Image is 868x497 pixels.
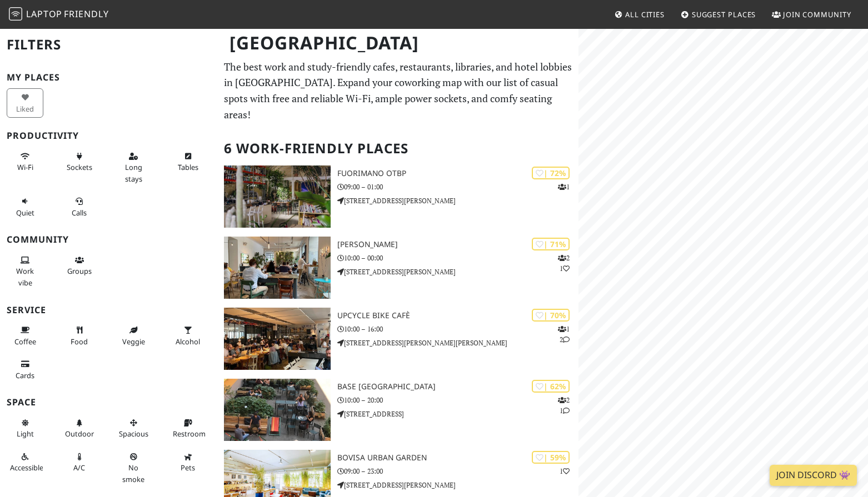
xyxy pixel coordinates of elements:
h2: Filters [7,28,211,62]
h3: Space [7,397,211,408]
button: Accessible [7,448,43,477]
span: Friendly [64,8,108,20]
h3: Productivity [7,130,211,141]
p: 2 1 [558,253,570,274]
span: Natural light [17,429,34,439]
h3: Service [7,305,211,315]
h3: BASE [GEOGRAPHIC_DATA] [337,382,578,391]
img: Fuorimano OTBP [224,165,331,228]
div: | 62% [532,380,570,393]
span: Accessible [10,463,43,473]
p: 10:00 – 20:00 [337,395,578,405]
span: Food [71,337,88,347]
button: Tables [169,147,206,177]
a: Join Discord 👾 [770,465,857,486]
h3: Upcycle Bike Cafè [337,311,578,320]
button: Pets [169,448,206,477]
a: All Cities [610,4,669,24]
span: Alcohol [176,337,200,347]
a: oTTo | 71% 21 [PERSON_NAME] 10:00 – 00:00 [STREET_ADDRESS][PERSON_NAME] [217,237,579,299]
span: Power sockets [67,162,92,172]
button: Spacious [115,414,152,443]
span: Coffee [14,337,36,347]
span: Join Community [783,9,851,19]
a: LaptopFriendly LaptopFriendly [9,5,109,24]
span: Stable Wi-Fi [17,162,33,172]
button: Outdoor [61,414,98,443]
div: | 70% [532,309,570,322]
p: The best work and study-friendly cafes, restaurants, libraries, and hotel lobbies in [GEOGRAPHIC_... [224,59,572,123]
img: Upcycle Bike Cafè [224,308,331,370]
p: 10:00 – 00:00 [337,253,578,263]
img: LaptopFriendly [9,7,22,21]
span: Quiet [16,208,34,218]
span: Group tables [67,266,92,276]
p: [STREET_ADDRESS][PERSON_NAME][PERSON_NAME] [337,338,578,348]
p: [STREET_ADDRESS][PERSON_NAME] [337,480,578,490]
p: 1 2 [558,324,570,345]
h1: [GEOGRAPHIC_DATA] [221,28,577,58]
a: Upcycle Bike Cafè | 70% 12 Upcycle Bike Cafè 10:00 – 16:00 [STREET_ADDRESS][PERSON_NAME][PERSON_N... [217,308,579,370]
p: [STREET_ADDRESS][PERSON_NAME] [337,267,578,277]
h3: [PERSON_NAME] [337,240,578,249]
h3: Fuorimano OTBP [337,169,578,178]
button: Cards [7,355,43,384]
button: Long stays [115,147,152,188]
h3: My Places [7,72,211,83]
button: Coffee [7,321,43,350]
span: Pet friendly [181,463,195,473]
p: 09:00 – 23:00 [337,466,578,476]
button: Calls [61,192,98,222]
a: Join Community [767,4,856,24]
h2: 6 Work-Friendly Places [224,132,572,165]
span: Suggest Places [692,9,756,19]
button: Quiet [7,192,43,222]
p: 2 1 [558,395,570,416]
span: All Cities [625,9,665,19]
img: oTTo [224,237,331,299]
p: 1 [560,466,570,476]
div: | 71% [532,238,570,250]
p: 1 [558,182,570,192]
button: Light [7,414,43,443]
span: Restroom [173,429,206,439]
span: Video/audio calls [72,208,87,218]
span: Outdoor area [65,429,94,439]
button: Wi-Fi [7,147,43,177]
span: Air conditioned [73,463,85,473]
span: Smoke free [122,463,144,484]
button: A/C [61,448,98,477]
img: BASE Milano [224,379,331,441]
span: People working [16,266,34,287]
span: Spacious [119,429,148,439]
span: Work-friendly tables [178,162,198,172]
button: Sockets [61,147,98,177]
a: Suggest Places [676,4,761,24]
button: Food [61,321,98,350]
button: Groups [61,251,98,280]
p: 09:00 – 01:00 [337,182,578,192]
span: Long stays [125,162,142,183]
button: No smoke [115,448,152,488]
button: Work vibe [7,251,43,292]
h3: Community [7,234,211,245]
button: Alcohol [169,321,206,350]
div: | 59% [532,451,570,464]
span: Credit cards [16,370,34,380]
span: Laptop [26,8,62,20]
span: Veggie [122,337,145,347]
a: BASE Milano | 62% 21 BASE [GEOGRAPHIC_DATA] 10:00 – 20:00 [STREET_ADDRESS] [217,379,579,441]
button: Restroom [169,414,206,443]
a: Fuorimano OTBP | 72% 1 Fuorimano OTBP 09:00 – 01:00 [STREET_ADDRESS][PERSON_NAME] [217,165,579,228]
p: [STREET_ADDRESS][PERSON_NAME] [337,195,578,206]
div: | 72% [532,167,570,179]
button: Veggie [115,321,152,350]
h3: Bovisa Urban Garden [337,453,578,463]
p: [STREET_ADDRESS] [337,409,578,419]
p: 10:00 – 16:00 [337,324,578,334]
